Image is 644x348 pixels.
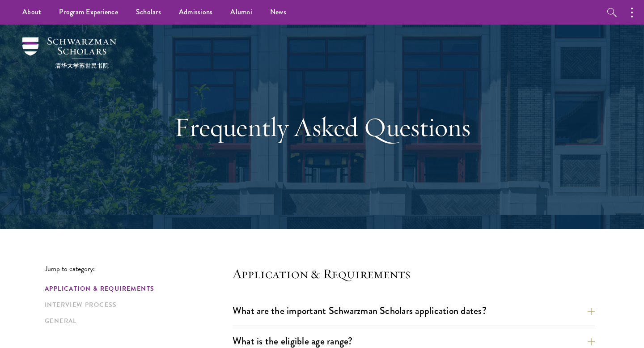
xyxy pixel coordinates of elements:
[45,300,227,310] a: Interview Process
[233,265,595,283] h4: Application & Requirements
[22,37,116,68] img: Schwarzman Scholars
[45,316,227,326] a: General
[168,111,476,143] h1: Frequently Asked Questions
[45,284,227,293] a: Application & Requirements
[233,301,595,321] button: What are the important Schwarzman Scholars application dates?
[45,265,233,273] p: Jump to category:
